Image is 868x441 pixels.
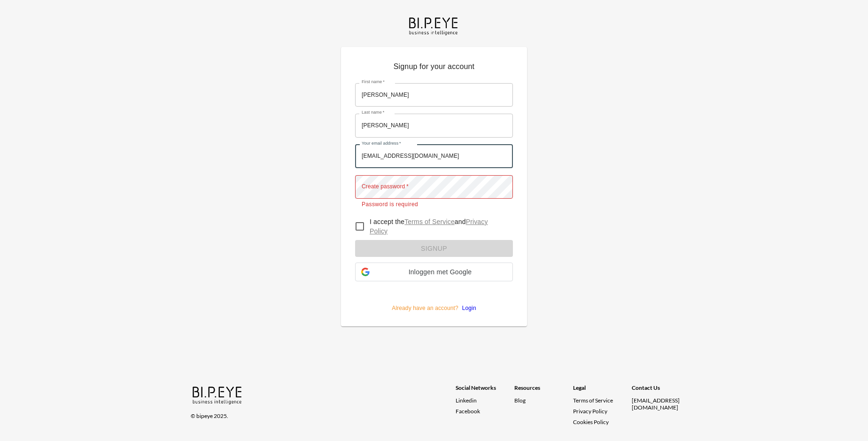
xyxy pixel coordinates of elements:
div: Social Networks [456,384,514,397]
label: First name [362,79,385,85]
a: Linkedin [456,397,514,404]
a: Terms of Service [404,218,455,225]
div: [EMAIL_ADDRESS][DOMAIN_NAME] [632,397,690,411]
span: Facebook [456,408,480,415]
label: Your email address [362,140,401,147]
img: bipeye-logo [407,15,461,36]
a: Privacy Policy [370,218,488,235]
div: © bipeye 2025. [191,407,442,419]
p: Password is required [362,200,506,209]
div: Resources [514,384,573,397]
p: Already have an account? [355,289,513,312]
a: Cookies Policy [573,418,609,426]
div: Contact Us [632,384,690,397]
a: Terms of Service [573,397,628,404]
a: Blog [514,397,526,404]
span: Linkedin [456,397,477,404]
a: Login [458,305,476,311]
img: bipeye-logo [191,384,245,405]
label: Last name [362,109,384,116]
span: Inloggen met Google [373,268,507,276]
p: Signup for your account [355,61,513,76]
p: I accept the and [370,217,505,236]
div: Inloggen met Google [355,263,513,281]
a: Privacy Policy [573,408,607,415]
a: Facebook [456,408,514,415]
div: Legal [573,384,632,397]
